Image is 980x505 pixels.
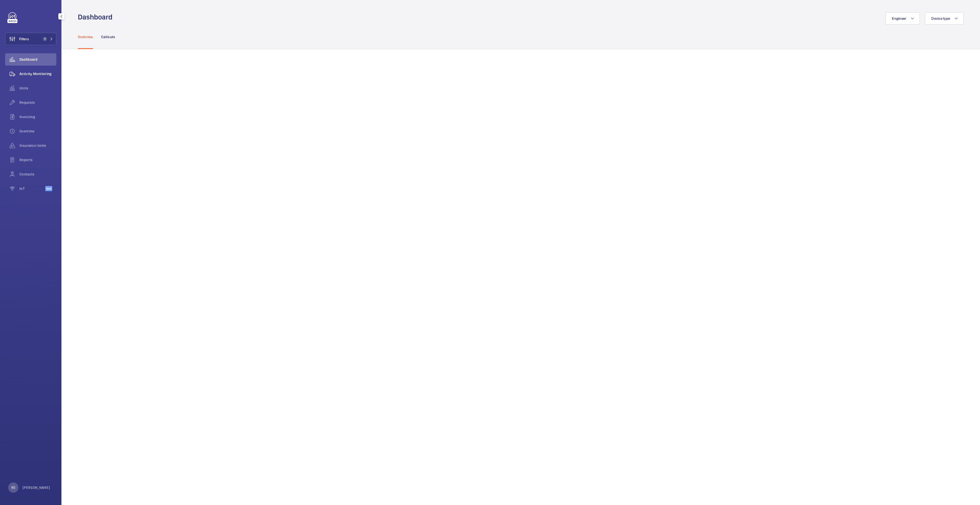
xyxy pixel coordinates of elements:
button: Device type [925,12,964,25]
p: [PERSON_NAME] [23,485,50,490]
span: Overtime [19,129,56,134]
span: Invoicing [19,114,56,119]
span: Device type [931,16,950,20]
span: Beta [45,186,52,191]
button: Filters1 [5,33,56,45]
span: Units [19,86,56,91]
span: Requests [19,100,56,105]
h1: Dashboard [78,12,115,22]
span: Contacts [19,172,56,177]
span: Filters [19,36,29,42]
span: IoT [19,186,45,191]
p: Overview [78,34,93,39]
span: 1 [43,37,47,41]
p: Callouts [101,34,115,39]
p: RS [11,485,15,490]
span: Insurance items [19,143,56,148]
span: Engineer [892,16,906,20]
span: Dashboard [19,57,56,62]
span: Activity Monitoring [19,71,56,76]
span: Reports [19,157,56,162]
button: Engineer [886,12,920,25]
